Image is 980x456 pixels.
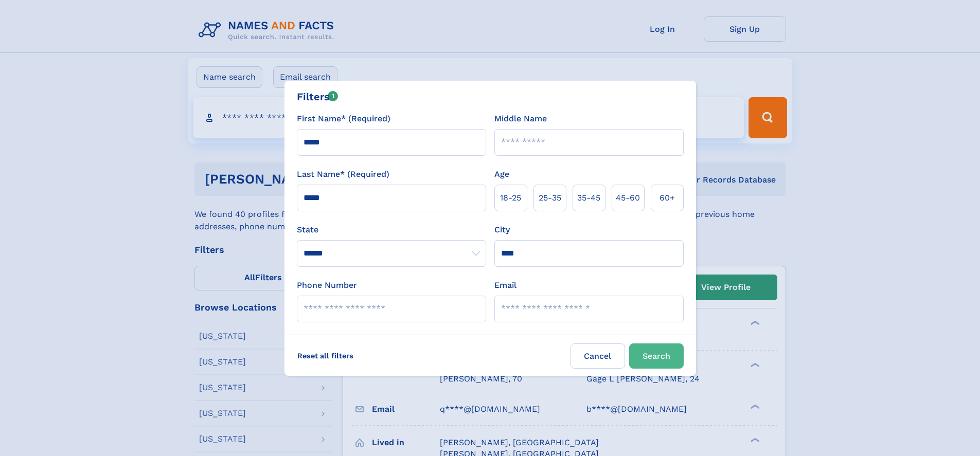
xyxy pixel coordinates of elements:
span: 60+ [660,192,675,204]
label: City [494,224,510,236]
span: 45‑60 [616,192,640,204]
div: Filters [297,89,338,104]
label: Last Name* (Required) [297,168,389,180]
button: Search [629,343,684,369]
label: State [297,224,486,236]
label: Email [494,279,516,291]
span: 18‑25 [500,192,521,204]
label: First Name* (Required) [297,113,390,125]
span: 35‑45 [577,192,600,204]
label: Age [494,168,509,180]
label: Cancel [571,343,625,369]
label: Phone Number [297,279,357,291]
span: 25‑35 [539,192,561,204]
label: Reset all filters [291,343,360,368]
label: Middle Name [494,113,547,125]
